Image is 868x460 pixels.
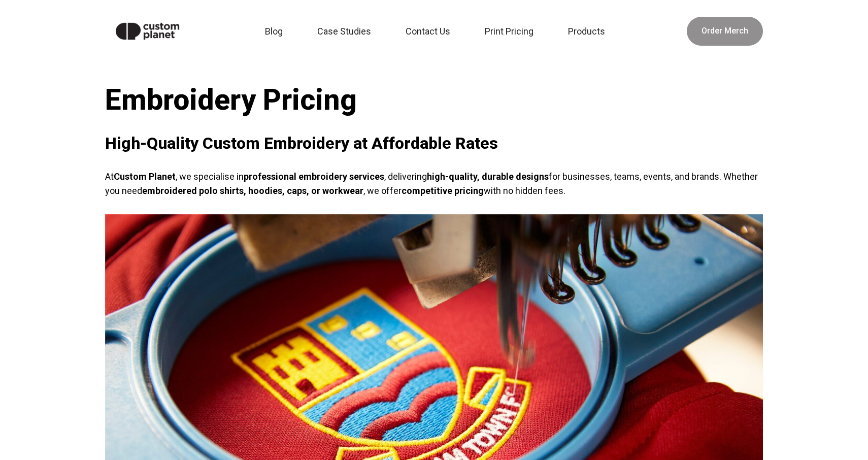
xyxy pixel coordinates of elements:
a: Contact Us [399,20,462,43]
iframe: Chat Widget [641,52,868,460]
strong: competitive pricing [402,185,484,196]
strong: Custom Planet [114,171,176,182]
strong: embroidered polo shirts, hoodies, caps, or workwear [142,185,363,196]
strong: High-Quality Custom Embroidery at Affordable Rates [105,134,498,153]
a: Print Pricing [479,20,546,43]
a: Order Merch [687,17,763,46]
strong: high-quality, durable designs [427,171,549,182]
nav: Main navigation [202,20,675,43]
a: Products [562,20,617,43]
strong: professional embroidery services [244,171,384,182]
img: Custom Planet logo in black [105,12,190,50]
a: Case Studies [311,20,383,43]
h1: Embroidery Pricing [105,83,763,117]
a: Blog [259,20,295,43]
p: At , we specialise in , delivering for businesses, teams, events, and brands. Whether you need , ... [105,170,763,198]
